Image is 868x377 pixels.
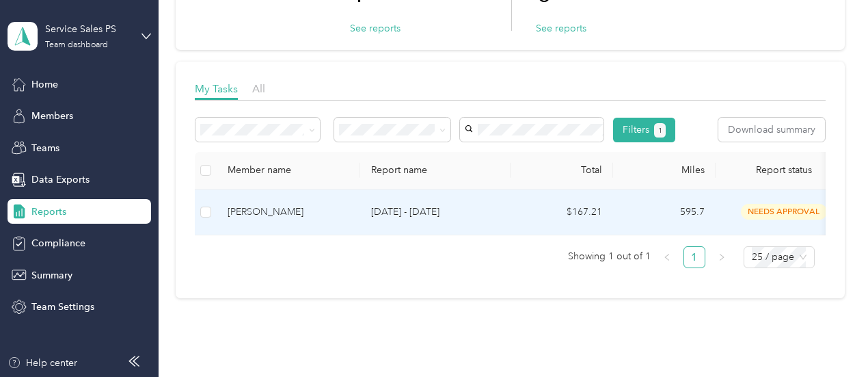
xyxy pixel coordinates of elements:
[217,152,360,190] th: Member name
[31,205,66,219] span: Reports
[656,246,678,268] li: Previous Page
[521,164,602,176] div: Total
[31,109,73,123] span: Members
[727,164,841,176] span: Report status
[656,246,678,268] button: left
[31,268,72,283] span: Summary
[791,300,868,377] iframe: Everlance-gr Chat Button Frame
[252,82,265,95] span: All
[683,246,705,268] li: 1
[568,246,651,267] span: Showing 1 out of 1
[752,247,806,268] span: 25 / page
[360,152,511,190] th: Report name
[371,205,500,220] p: [DATE] - [DATE]
[711,246,733,268] button: right
[31,300,94,314] span: Team Settings
[31,77,58,92] span: Home
[45,41,108,49] div: Team dashboard
[511,190,613,235] td: $167.21
[350,21,401,36] button: See reports
[613,118,675,142] button: Filters1
[718,253,726,261] span: right
[228,205,349,220] div: [PERSON_NAME]
[744,246,815,268] div: Page Size
[31,172,90,187] span: Data Exports
[624,164,705,176] div: Miles
[31,141,59,155] span: Teams
[45,22,131,36] div: Service Sales PS
[228,164,349,176] div: Member name
[741,204,827,220] span: needs approval
[711,246,733,268] li: Next Page
[195,82,238,95] span: My Tasks
[8,356,77,370] button: Help center
[684,247,705,268] a: 1
[663,253,671,261] span: left
[718,118,825,142] button: Download summary
[613,190,716,235] td: 595.7
[654,123,666,138] button: 1
[536,21,586,36] button: See reports
[31,236,85,250] span: Compliance
[658,125,662,137] span: 1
